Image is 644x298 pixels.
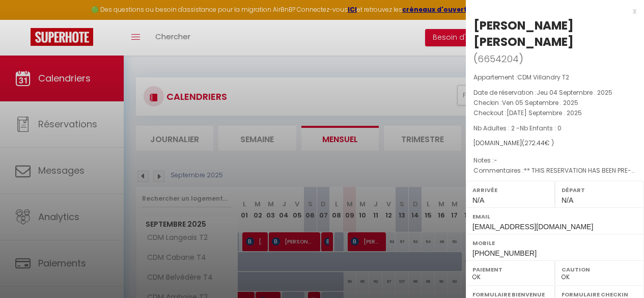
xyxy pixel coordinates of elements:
span: [EMAIL_ADDRESS][DOMAIN_NAME] [472,223,593,231]
label: Mobile [472,238,637,248]
label: Départ [562,185,637,195]
div: [DOMAIN_NAME] [473,139,636,148]
span: Nb Adultes : 2 - [473,124,562,132]
p: Notes : [473,155,636,166]
span: ( € ) [522,139,554,147]
span: - [494,156,497,165]
span: Ven 05 Septembre . 2025 [502,98,578,107]
span: 6654204 [478,52,519,65]
p: Appartement : [473,72,636,83]
p: Date de réservation : [473,88,636,98]
p: Checkout : [473,108,636,118]
div: x [466,5,636,17]
span: ( ) [473,51,523,66]
p: Commentaires : [473,166,636,176]
span: Nb Enfants : 0 [520,124,562,132]
span: CDM Villandry T2 [517,73,569,82]
label: Caution [562,264,637,275]
span: Jeu 04 Septembre . 2025 [537,88,612,97]
label: Email [472,211,637,222]
span: 272.44 [524,139,545,147]
p: Checkin : [473,98,636,108]
span: N/A [562,196,573,204]
span: [DATE] Septembre . 2025 [507,109,582,117]
label: Paiement [472,264,548,275]
span: [PHONE_NUMBER] [472,249,537,257]
span: N/A [472,196,484,204]
label: Arrivée [472,185,548,195]
div: [PERSON_NAME] [PERSON_NAME] [473,17,636,50]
